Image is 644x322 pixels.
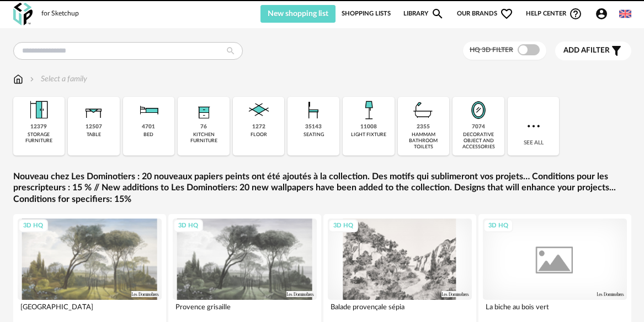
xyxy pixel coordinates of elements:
div: Select a family [28,74,87,85]
div: 35143 [305,123,322,131]
div: table [87,132,101,138]
img: Luminaire.png [355,97,382,123]
span: Account Circle icon [595,7,608,20]
img: Miroir.png [465,97,492,123]
div: 3D HQ [483,219,513,233]
div: Provence grisaille [173,300,317,322]
div: hammam bathroom toilets [401,132,446,150]
img: Meuble%20de%20rangement.png [25,97,52,123]
span: HQ 3D filter [470,46,513,53]
div: See all [508,97,560,155]
div: seating [304,132,324,138]
span: New shopping list [268,10,328,18]
span: Our brands [457,5,514,23]
img: us [619,8,631,20]
div: kitchen furniture [181,132,226,144]
div: La biche au bois vert [483,300,627,322]
span: Heart Outline icon [500,7,513,20]
div: 1272 [252,123,265,131]
span: Add a [563,46,586,54]
div: 12379 [30,123,47,131]
a: Nouveau chez Les Dominotiers : 20 nouveaux papiers peints ont été ajoutés à la collection. Des mo... [13,171,631,205]
div: Balade provençale sépia [328,300,472,322]
img: OXP [13,3,33,25]
img: Assise.png [300,97,327,123]
div: 2355 [417,123,430,131]
div: 4701 [142,123,155,131]
img: Rangement.png [190,97,217,123]
div: 3D HQ [18,219,48,233]
span: filter [563,46,610,55]
div: 7074 [472,123,485,131]
span: Magnify icon [431,7,444,20]
span: Help centerHelp Circle Outline icon [526,7,583,20]
div: storage furniture [17,132,62,144]
div: 3D HQ [173,219,203,233]
button: Add afilter Filter icon [555,41,631,60]
img: svg+xml;base64,PHN2ZyB3aWR0aD0iMTYiIGhlaWdodD0iMTciIHZpZXdCb3g9IjAgMCAxNiAxNyIgZmlsbD0ibm9uZSIgeG... [13,74,23,85]
div: [GEOGRAPHIC_DATA] [18,300,162,322]
div: 3D HQ [328,219,358,233]
img: Sol.png [246,97,272,123]
a: LibraryMagnify icon [403,5,445,23]
img: more.7b13dc1.svg [525,117,542,135]
span: Help Circle Outline icon [569,7,582,20]
div: 11008 [360,123,377,131]
div: 12507 [86,123,102,131]
span: Account Circle icon [595,7,613,20]
div: floor [251,132,267,138]
a: Shopping Lists [342,5,391,23]
img: Salle%20de%20bain.png [410,97,437,123]
div: for Sketchup [41,9,79,18]
button: New shopping list [260,5,336,23]
span: Filter icon [610,44,623,58]
img: Table.png [81,97,107,123]
div: bed [143,132,153,138]
div: 76 [200,123,207,131]
div: decorative object and accessories [456,132,501,150]
div: light fixture [351,132,386,138]
img: svg+xml;base64,PHN2ZyB3aWR0aD0iMTYiIGhlaWdodD0iMTYiIHZpZXdCb3g9IjAgMCAxNiAxNiIgZmlsbD0ibm9uZSIgeG... [28,74,36,85]
img: Literie.png [135,97,162,123]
